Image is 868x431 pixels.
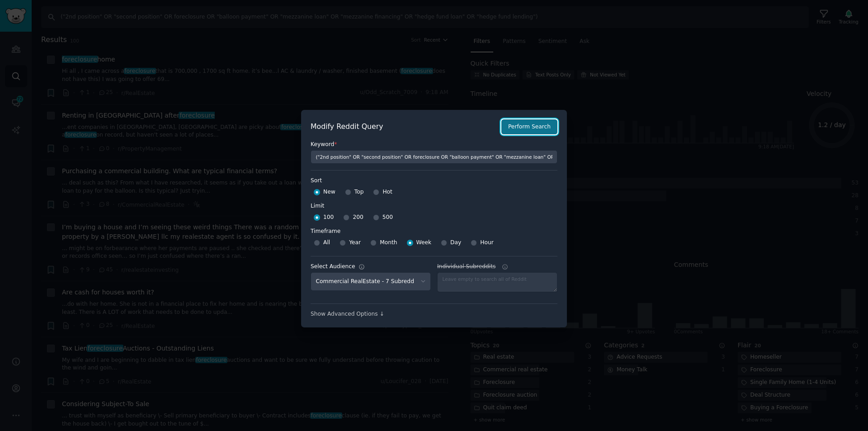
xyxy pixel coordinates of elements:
span: Year [349,239,361,247]
h2: Modify Reddit Query [311,121,496,133]
label: Individual Subreddits [437,263,557,271]
span: New [323,188,335,196]
button: Perform Search [501,119,557,135]
input: Keyword to search on Reddit [311,150,557,164]
span: Hot [382,188,392,196]
span: Hour [480,239,494,247]
span: Month [380,239,397,247]
span: 100 [323,213,334,222]
span: All [323,239,330,247]
div: Limit [311,202,324,210]
label: Timeframe [311,224,557,236]
span: 200 [353,213,363,222]
div: Show Advanced Options ↓ [311,310,557,318]
label: Sort [311,177,557,185]
span: Day [450,239,461,247]
div: Select Audience [311,263,355,271]
span: 500 [382,213,393,222]
span: Week [416,239,432,247]
span: Top [354,188,364,196]
label: Keyword [311,141,557,149]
